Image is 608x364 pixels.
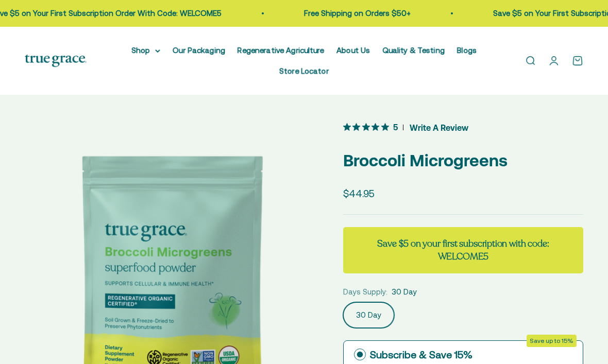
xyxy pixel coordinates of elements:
[392,286,417,298] span: 30 Day
[336,46,370,55] a: About Us
[343,119,468,135] button: 5 out 5 stars rating in total 5 reviews. Jump to reviews.
[343,186,375,201] sale-price: $44.95
[457,46,477,55] a: Blogs
[343,147,583,174] p: Broccoli Microgreens
[131,44,160,57] summary: Shop
[238,46,324,55] a: Regenerative Agriculture
[279,66,329,75] a: Store Locator
[382,46,445,55] a: Quality & Testing
[173,46,225,55] a: Our Packaging
[377,237,549,263] strong: Save $5 on your first subscription with code: WELCOME5
[410,119,468,135] span: Write A Review
[343,286,387,298] legend: Days Supply:
[303,9,410,18] a: Free Shipping on Orders $50+
[393,121,398,132] span: 5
